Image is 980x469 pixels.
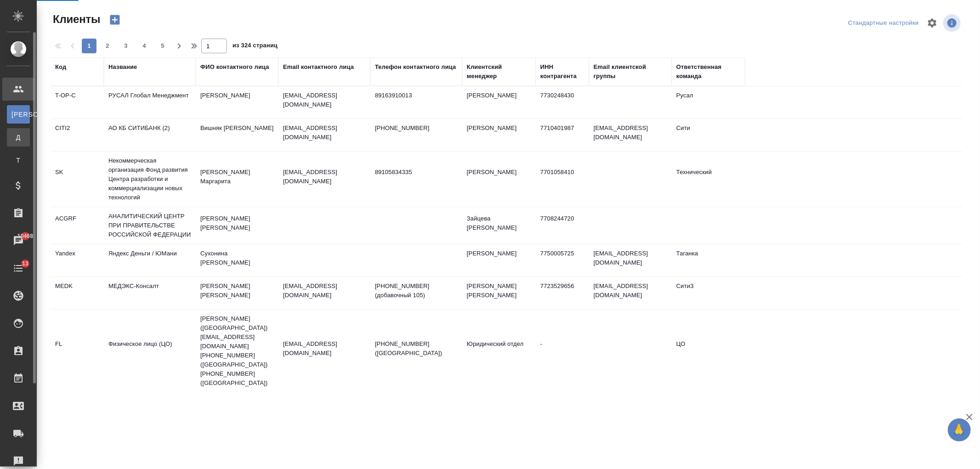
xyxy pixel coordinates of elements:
td: Зайцева [PERSON_NAME] [462,209,536,242]
div: Ответственная команда [676,62,741,81]
div: ФИО контактного лица [200,62,269,72]
div: ИНН контрагента [540,62,584,81]
div: Клиентский менеджер [467,62,531,81]
td: SK [51,163,104,195]
td: РУСАЛ Глобал Менеджмент [104,86,196,119]
p: [PHONE_NUMBER] (добавочный 105) [375,282,458,300]
td: 7710401987 [536,119,589,151]
td: [PERSON_NAME] [PERSON_NAME] [196,277,278,309]
p: 89163910013 [375,91,458,100]
p: [EMAIL_ADDRESS][DOMAIN_NAME] [283,168,366,186]
p: [EMAIL_ADDRESS][DOMAIN_NAME] [283,282,366,300]
td: Технический [672,163,745,195]
span: Клиенты [51,12,100,27]
td: Сухонина [PERSON_NAME] [196,244,278,277]
span: 3 [119,41,133,51]
div: Код [55,62,66,72]
td: [EMAIL_ADDRESS][DOMAIN_NAME] [589,119,672,151]
a: [PERSON_NAME] [7,105,30,124]
td: [PERSON_NAME] [PERSON_NAME] [196,209,278,242]
span: Настроить таблицу [921,12,943,34]
td: FL [51,335,104,367]
span: из 324 страниц [232,40,278,53]
span: 10468 [12,232,39,241]
td: АНАЛИТИЧЕСКИЙ ЦЕНТР ПРИ ПРАВИТЕЛЬСТВЕ РОССИЙСКОЙ ФЕДЕРАЦИИ [104,207,196,244]
td: [PERSON_NAME] [462,244,536,277]
a: 13 [2,257,34,280]
td: МЕДЭКС-Консалт [104,277,196,309]
td: T-OP-C [51,86,104,119]
button: 4 [137,39,152,53]
div: Email контактного лица [283,62,354,72]
td: MEDK [51,277,104,309]
span: 5 [155,41,170,51]
td: Некоммерческая организация Фонд развития Центра разработки и коммерциализации новых технологий [104,152,196,207]
span: 4 [137,41,152,51]
p: [PHONE_NUMBER] [375,124,458,133]
td: CITI2 [51,119,104,151]
td: [PERSON_NAME] [PERSON_NAME] [462,277,536,309]
span: 13 [17,259,34,268]
p: [EMAIL_ADDRESS][DOMAIN_NAME] [283,91,366,109]
td: АО КБ СИТИБАНК (2) [104,119,196,151]
span: Т [11,156,25,165]
span: Д [11,133,25,142]
td: Юридический отдел [462,335,536,367]
td: 7750005725 [536,244,589,277]
td: [EMAIL_ADDRESS][DOMAIN_NAME] [589,244,672,277]
p: [PHONE_NUMBER] ([GEOGRAPHIC_DATA]) [375,339,458,358]
span: Посмотреть информацию [943,14,963,32]
td: Сити [672,119,745,151]
td: 7730248430 [536,86,589,119]
td: ЦО [672,335,745,367]
td: [PERSON_NAME] [462,86,536,119]
p: 89105834335 [375,168,458,177]
td: Физическое лицо (ЦО) [104,335,196,367]
td: ACGRF [51,209,104,242]
td: Сити3 [672,277,745,309]
td: 7708244720 [536,209,589,242]
span: 2 [100,41,115,51]
td: 7723529656 [536,277,589,309]
a: Т [7,151,30,170]
td: Вишняк [PERSON_NAME] [196,119,278,151]
p: [EMAIL_ADDRESS][DOMAIN_NAME] [283,339,366,358]
button: 2 [100,39,115,53]
div: Название [108,62,137,72]
span: [PERSON_NAME] [11,110,25,119]
td: Яндекс Деньги / ЮМани [104,244,196,277]
button: 🙏 [948,418,971,441]
td: [EMAIL_ADDRESS][DOMAIN_NAME] [589,277,672,309]
td: 7701058410 [536,163,589,195]
a: Д [7,128,30,147]
button: 3 [119,39,133,53]
td: Таганка [672,244,745,277]
div: split button [846,16,921,30]
div: Телефон контактного лица [375,62,456,72]
p: [EMAIL_ADDRESS][DOMAIN_NAME] [283,124,366,142]
button: Создать [104,12,126,28]
td: [PERSON_NAME] [196,86,278,119]
a: 10468 [2,229,34,252]
button: 5 [155,39,170,53]
td: Русал [672,86,745,119]
td: [PERSON_NAME] [462,163,536,195]
td: Yandex [51,244,104,277]
div: Email клиентской группы [594,62,667,81]
td: [PERSON_NAME] ([GEOGRAPHIC_DATA]) [EMAIL_ADDRESS][DOMAIN_NAME] [PHONE_NUMBER] ([GEOGRAPHIC_DATA])... [196,310,278,392]
td: [PERSON_NAME] [462,119,536,151]
td: [PERSON_NAME] Маргарита [196,163,278,195]
span: 🙏 [952,420,967,440]
td: - [536,335,589,367]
